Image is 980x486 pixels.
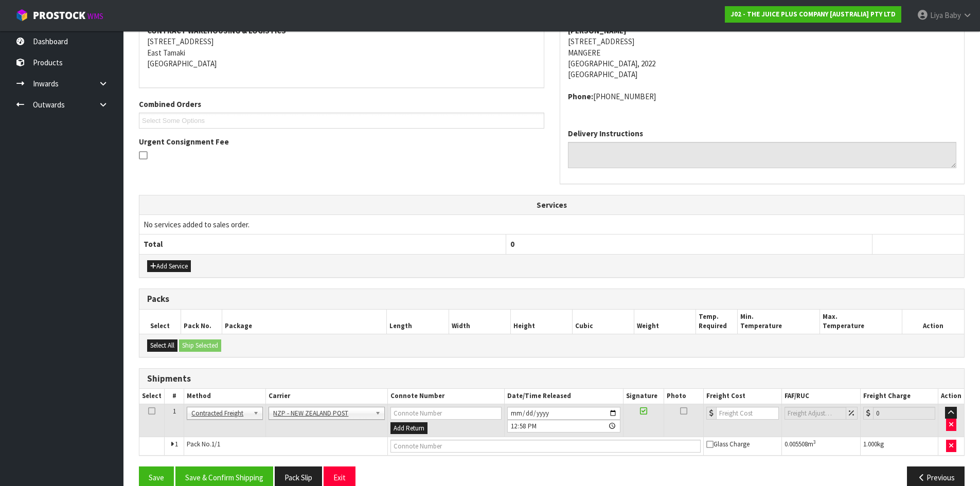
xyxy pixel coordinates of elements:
span: Baby [945,10,961,20]
th: Select [139,389,165,404]
th: Action [938,389,964,404]
th: Freight Charge [860,389,938,404]
input: Freight Cost [716,407,778,420]
th: Carrier [266,389,387,404]
label: Urgent Consignment Fee [139,136,229,147]
strong: J02 - THE JUICE PLUS COMPANY [AUSTRALIA] PTY LTD [730,10,896,19]
strong: CONTRACT WAREHOUSING & LOGISTICS [147,26,286,35]
th: # [165,389,184,404]
th: Connote Number [387,389,504,404]
button: Ship Selected [179,339,221,352]
button: Add Service [147,260,191,273]
td: Pack No. [184,437,388,456]
input: Freight Charge [873,407,935,420]
span: ProStock [33,9,85,22]
th: Length [387,310,449,334]
th: Photo [664,389,704,404]
th: Date/Time Released [504,389,623,404]
th: Width [449,310,510,334]
h3: Packs [147,294,956,304]
th: Freight Cost [704,389,781,404]
sup: 3 [813,439,816,445]
h3: Shipments [147,374,956,384]
th: Pack No. [181,310,222,334]
label: Combined Orders [139,99,201,110]
td: m [781,437,860,456]
th: Cubic [573,310,634,334]
address: [STREET_ADDRESS] East Tamaki [GEOGRAPHIC_DATA] [147,25,536,69]
label: Delivery Instructions [568,128,643,139]
input: Freight Adjustment [785,407,846,420]
th: Weight [634,310,696,334]
th: Min. Temperature [737,310,819,334]
th: Signature [623,389,664,404]
span: 1 [173,407,176,416]
span: 0.005508 [785,440,808,448]
span: 1.000 [863,440,877,448]
input: Connote Number [390,407,502,420]
img: cube-alt.png [15,9,28,22]
input: Connote Number [390,440,701,453]
span: Glass Charge [706,440,750,448]
th: Action [902,310,964,334]
strong: [PERSON_NAME] [568,26,627,35]
th: Method [184,389,266,404]
th: Temp. Required [696,310,737,334]
th: FAF/RUC [781,389,860,404]
td: kg [860,437,938,456]
span: Liya [930,10,943,20]
th: Max. Temperature [819,310,902,334]
a: J02 - THE JUICE PLUS COMPANY [AUSTRALIA] PTY LTD [725,6,901,23]
th: Package [222,310,387,334]
span: 1/1 [211,440,220,448]
address: [PHONE_NUMBER] [568,91,957,102]
th: Height [510,310,572,334]
address: [STREET_ADDRESS] MANGERE [GEOGRAPHIC_DATA], 2022 [GEOGRAPHIC_DATA] [568,25,957,80]
button: Select All [147,339,177,352]
button: Add Return [390,422,427,435]
th: Select [139,310,181,334]
span: 0 [510,239,514,249]
span: NZP - NEW ZEALAND POST [273,407,370,420]
small: WMS [87,11,103,21]
span: Contracted Freight [191,407,249,420]
strong: phone [568,92,593,101]
th: Services [139,195,964,215]
th: Total [139,235,506,254]
td: No services added to sales order. [139,215,964,235]
span: 1 [175,440,178,448]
